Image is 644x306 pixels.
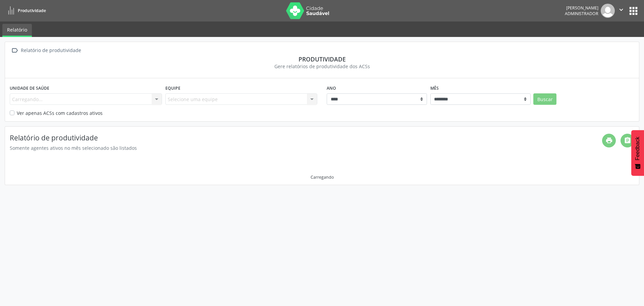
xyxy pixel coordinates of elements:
label: Ver apenas ACSs com cadastros ativos [17,110,103,117]
a:  Relatório de produtividade [10,46,82,55]
button: apps [628,5,639,17]
i:  [618,6,625,13]
div: Relatório de produtividade [19,46,82,55]
i:  [10,46,19,55]
a: Produtividade [5,5,46,16]
span: Feedback [635,137,641,160]
button:  [615,4,628,18]
button: Buscar [533,93,556,105]
label: Mês [430,83,439,93]
div: Produtividade [10,55,634,63]
div: [PERSON_NAME] [565,5,598,11]
button: Feedback - Mostrar pesquisa [631,130,644,176]
label: Equipe [165,83,180,93]
img: img [601,4,615,18]
label: Unidade de saúde [10,83,49,93]
div: Somente agentes ativos no mês selecionado são listados [10,144,602,151]
label: Ano [327,83,336,93]
a: Relatório [2,24,32,37]
div: Carregando [311,174,334,180]
span: Administrador [565,11,598,16]
h4: Relatório de produtividade [10,134,602,142]
div: Gere relatórios de produtividade dos ACSs [10,63,634,70]
span: Produtividade [18,8,46,13]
